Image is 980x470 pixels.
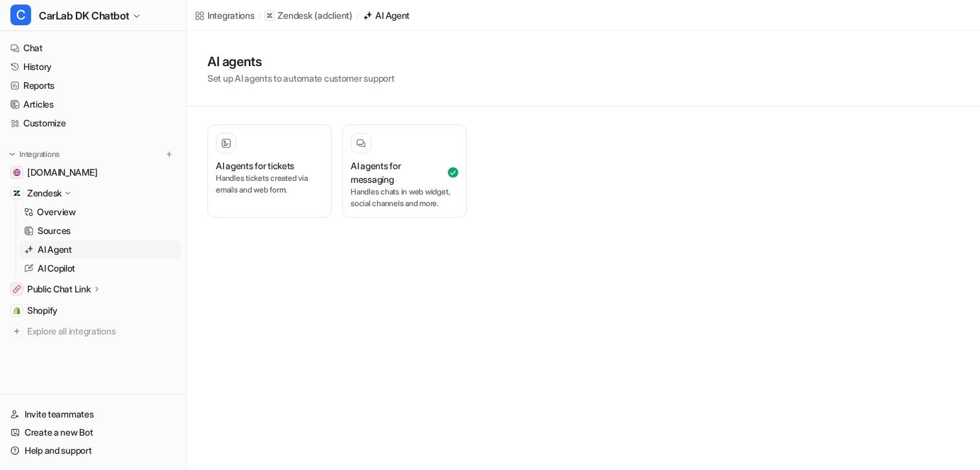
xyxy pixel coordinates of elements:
button: AI agents for messagingHandles chats in web widget, social channels and more. [342,124,467,218]
a: AI Agent [19,241,181,259]
p: Integrations [19,149,60,159]
img: explore all integrations [10,325,23,338]
a: Help and support [5,441,181,460]
a: Chat [5,39,181,57]
img: Shopify [13,307,21,314]
img: Zendesk [13,189,21,197]
a: Invite teammates [5,405,181,423]
a: AI Agent [362,8,410,22]
img: expand menu [8,150,17,159]
p: Set up AI agents to automate customer support [207,71,394,85]
p: AI Copilot [38,262,75,275]
span: Shopify [27,304,58,317]
span: CarLab DK Chatbot [39,6,129,25]
div: AI Agent [375,8,410,22]
a: Customize [5,114,181,132]
p: AI Agent [38,243,72,256]
a: www.carlab.dk[DOMAIN_NAME] [5,163,181,182]
img: menu_add.svg [165,150,174,159]
span: C [10,5,31,25]
p: ( adclient ) [314,9,352,22]
span: [DOMAIN_NAME] [27,166,97,179]
p: Overview [37,206,76,218]
a: Zendesk(adclient) [264,9,352,22]
button: AI agents for ticketsHandles tickets created via emails and web form. [207,124,332,218]
h3: AI agents for tickets [216,159,294,172]
p: Zendesk [277,9,312,22]
p: Zendesk [27,187,62,200]
p: Handles chats in web widget, social channels and more. [351,186,458,209]
a: Integrations [194,8,255,22]
a: Articles [5,95,181,113]
a: AI Copilot [19,259,181,277]
span: / [356,10,359,21]
button: Integrations [5,148,64,161]
p: Public Chat Link [27,283,91,296]
p: Handles tickets created via emails and web form. [216,172,323,196]
h3: AI agents for messaging [351,159,445,186]
a: Sources [19,222,181,240]
p: Sources [38,224,71,237]
a: History [5,58,181,76]
a: Reports [5,76,181,95]
img: Public Chat Link [13,285,21,293]
span: Explore all integrations [27,321,176,342]
span: / [259,10,261,21]
a: ShopifyShopify [5,301,181,320]
a: Explore all integrations [5,322,181,340]
a: Overview [19,203,181,221]
div: Integrations [207,8,255,22]
img: www.carlab.dk [13,169,21,176]
a: Create a new Bot [5,423,181,441]
h1: AI agents [207,52,394,71]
